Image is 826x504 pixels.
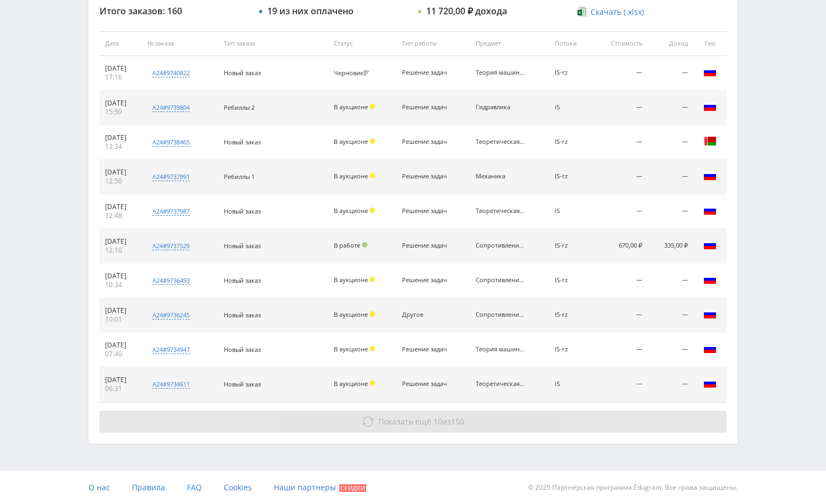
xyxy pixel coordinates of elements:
div: [DATE] [105,168,136,177]
div: Теоретическая механика [476,138,525,145]
div: [DATE] [105,64,136,73]
div: a24#9736245 [152,311,190,320]
span: из [378,416,464,427]
td: — [648,298,693,333]
div: iS [555,208,587,215]
img: rus.png [703,65,717,79]
span: Холд [370,380,375,386]
div: 10:01 [105,315,136,324]
div: 12:48 [105,211,136,220]
div: [DATE] [105,237,136,246]
td: — [648,56,693,91]
div: Механика [476,173,525,180]
span: Холд [370,208,375,213]
div: a24#9734947 [152,345,190,354]
span: Скачать (.xlsx) [591,8,644,16]
div: a24#9737529 [152,242,190,250]
div: 11 720,00 ₽ дохода [426,6,507,16]
th: № заказа [142,31,218,56]
span: В аукционе [334,103,368,111]
a: FAQ [187,471,202,504]
div: Гидравлика [476,104,525,111]
span: Наши партнеры [274,482,336,492]
span: В аукционе [334,137,368,145]
td: 335,00 ₽ [648,229,693,264]
div: a24#9737991 [152,172,190,181]
div: Решение задач [402,173,451,180]
span: В аукционе [334,172,368,180]
td: — [648,91,693,125]
div: IS-rz [555,311,587,318]
img: rus.png [703,238,717,251]
span: Новый заказ [224,380,261,388]
span: FAQ [187,482,202,492]
span: Новый заказ [224,138,261,146]
div: Теоретическая механика [476,380,525,388]
img: rus.png [703,273,717,286]
span: Холд [370,104,375,109]
div: [DATE] [105,341,136,350]
td: — [648,160,693,194]
a: Cookies [224,471,252,504]
span: В аукционе [334,310,368,318]
div: Сопротивление материалов [476,242,525,249]
div: Решение задач [402,69,451,76]
td: 670,00 ₽ [593,229,648,264]
span: О нас [89,482,110,492]
div: IS-rz [555,277,587,284]
div: IS-rz [555,69,587,76]
th: Стоимость [593,31,648,56]
span: Новый заказ [224,207,261,215]
img: blr.png [703,135,717,148]
img: rus.png [703,204,717,217]
span: Подтвержден [362,242,367,248]
img: rus.png [703,342,717,355]
span: В аукционе [334,206,368,215]
img: rus.png [703,377,717,390]
div: 17:16 [105,73,136,82]
div: [DATE] [105,272,136,281]
span: Новый заказ [224,242,261,250]
div: a24#9738465 [152,138,190,147]
span: Новый заказ [224,276,261,284]
span: Новый заказ [224,311,261,319]
span: 150 [451,416,464,427]
span: Правила [132,482,165,492]
div: 07:40 [105,350,136,359]
td: — [593,160,648,194]
div: Решение задач [402,104,451,111]
td: — [593,125,648,160]
div: Решение задач [402,138,451,145]
span: 10 [433,416,442,427]
button: Показать ещё 10из150 [100,411,726,433]
div: [DATE] [105,376,136,384]
div: a24#9736493 [152,276,190,285]
td: — [593,194,648,229]
img: rus.png [703,169,717,182]
div: [DATE] [105,306,136,315]
div: Решение задач [402,208,451,215]
div: Решение задач [402,346,451,353]
td: — [648,125,693,160]
span: Cookies [224,482,252,492]
div: Другое [402,311,451,318]
div: 19 из них оплачено [267,6,354,16]
div: IS-rz [555,173,587,180]
img: rus.png [703,307,717,321]
div: iS [555,380,587,388]
th: Тип заказа [218,31,328,56]
span: Показать ещё [378,416,431,427]
div: Черновик [334,70,372,77]
div: [DATE] [105,99,136,108]
div: IS-rz [555,242,587,249]
span: Холд [370,173,375,178]
td: — [648,333,693,367]
th: Предмет [470,31,549,56]
img: rus.png [703,100,717,113]
div: 12:10 [105,246,136,255]
th: Тип работы [397,31,470,56]
td: — [648,264,693,298]
span: Холд [370,277,375,282]
a: Правила [132,471,165,504]
th: Гео [693,31,726,56]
